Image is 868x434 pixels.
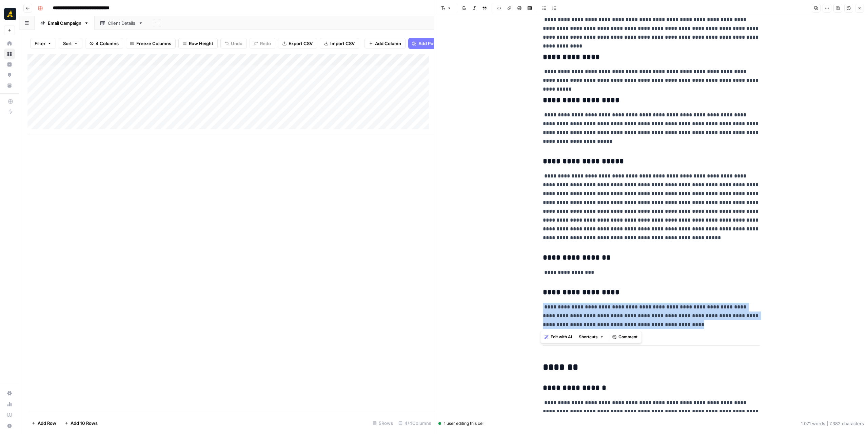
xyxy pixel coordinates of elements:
[330,40,355,47] span: Import CSV
[370,418,396,429] div: 5 Rows
[289,40,313,47] span: Export CSV
[408,38,459,49] button: Add Power Agent
[618,334,637,340] span: Comment
[4,8,16,20] img: Marketers in Demand Logo
[4,388,15,399] a: Settings
[95,16,149,30] a: Client Details
[579,334,598,340] span: Shortcuts
[30,38,56,49] button: Filter
[4,49,15,59] a: Browse
[108,20,136,26] div: Client Details
[96,40,119,47] span: 4 Columns
[136,40,171,47] span: Freeze Columns
[396,418,434,429] div: 4/4 Columns
[27,418,60,429] button: Add Row
[320,38,359,49] button: Import CSV
[178,38,218,49] button: Row Height
[375,40,401,47] span: Add Column
[4,59,15,70] a: Insights
[551,334,572,340] span: Edit with AI
[63,40,72,47] span: Sort
[4,5,15,22] button: Workspace: Marketers in Demand
[71,420,98,427] span: Add 10 Rows
[35,40,45,47] span: Filter
[4,80,15,91] a: Your Data
[4,70,15,80] a: Opportunities
[231,40,242,47] span: Undo
[438,420,485,427] div: 1 user editing this cell
[260,40,271,47] span: Redo
[576,333,607,341] button: Shortcuts
[38,420,56,427] span: Add Row
[4,420,15,431] button: Help + Support
[85,38,123,49] button: 4 Columns
[126,38,176,49] button: Freeze Columns
[542,333,575,341] button: Edit with AI
[364,38,406,49] button: Add Column
[59,38,82,49] button: Sort
[801,420,864,427] div: 1.071 words | 7.382 characters
[610,333,640,341] button: Comment
[250,38,275,49] button: Redo
[4,410,15,420] a: Learning Hub
[35,16,95,30] a: Email Campaign
[418,40,455,47] span: Add Power Agent
[60,418,102,429] button: Add 10 Rows
[278,38,317,49] button: Export CSV
[220,38,247,49] button: Undo
[4,399,15,410] a: Usage
[189,40,213,47] span: Row Height
[48,20,81,26] div: Email Campaign
[4,38,15,49] a: Home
